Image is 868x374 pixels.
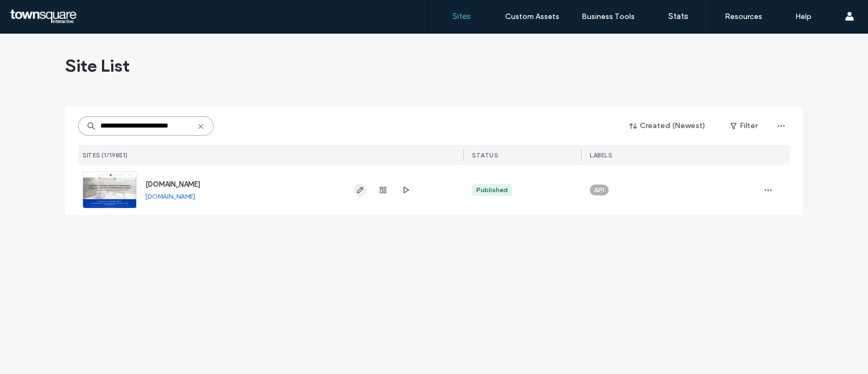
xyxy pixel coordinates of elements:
button: Filter [719,117,768,135]
label: Sites [452,11,471,21]
span: LABELS [590,151,612,159]
a: [DOMAIN_NAME] [145,180,200,188]
span: API [594,185,604,195]
label: Stats [668,11,688,21]
a: [DOMAIN_NAME] [145,192,195,200]
label: Help [795,12,812,21]
span: STATUS [472,151,498,159]
span: Help [24,8,47,17]
span: SITES (1/19851) [82,151,128,159]
label: Resources [725,12,762,21]
button: Created (Newest) [620,117,715,135]
div: Published [476,185,508,195]
label: Custom Assets [505,12,559,21]
span: Site List [65,55,130,77]
label: Business Tools [582,12,635,21]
